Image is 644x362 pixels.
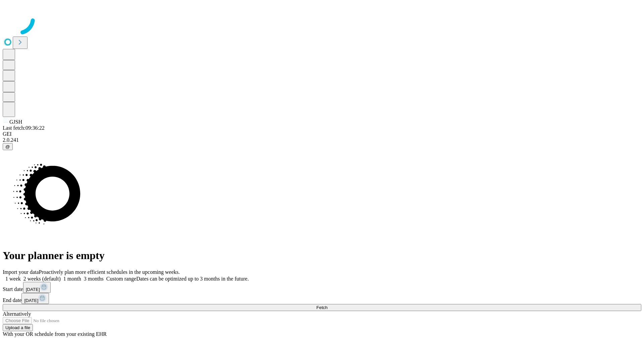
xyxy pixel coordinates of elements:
[5,276,21,282] span: 1 week
[3,137,641,143] div: 2.0.241
[3,131,641,137] div: GEI
[3,304,641,311] button: Fetch
[5,144,10,149] span: @
[3,331,107,337] span: With your OR schedule from your existing EHR
[3,143,13,150] button: @
[63,276,81,282] span: 1 month
[3,125,45,131] span: Last fetch: 09:36:22
[21,293,49,304] button: [DATE]
[3,311,31,317] span: Alternatively
[136,276,249,282] span: Dates can be optimized up to 3 months in the future.
[23,282,51,293] button: [DATE]
[24,298,38,303] span: [DATE]
[3,269,39,275] span: Import your data
[3,293,641,304] div: End date
[316,305,327,310] span: Fetch
[39,269,180,275] span: Proactively plan more efficient schedules in the upcoming weeks.
[3,324,33,331] button: Upload a file
[3,249,641,262] h1: Your planner is empty
[106,276,136,282] span: Custom range
[9,119,22,125] span: GJSH
[26,287,40,292] span: [DATE]
[84,276,104,282] span: 3 months
[23,276,61,282] span: 2 weeks (default)
[3,282,641,293] div: Start date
